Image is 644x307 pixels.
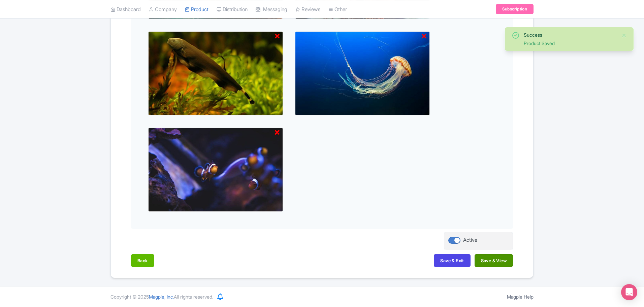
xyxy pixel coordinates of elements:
div: Active [463,236,477,244]
img: zgfbd7wgylzu2tndqnko.jpg [148,31,283,115]
div: Copyright © 2025 All rights reserved. [106,293,217,300]
div: Product Saved [524,40,616,47]
button: Save & View [475,254,513,267]
button: Save & Exit [434,254,470,267]
button: Close [621,31,627,39]
a: Subscription [496,4,534,14]
div: Success [524,31,616,38]
div: Open Intercom Messenger [621,284,637,300]
img: pwixvytc4w2yigsuh7xc.jpg [148,128,283,212]
img: u6zebrauh2wxtyscvmam.jpg [295,31,430,115]
span: Magpie, Inc. [149,294,174,300]
a: Magpie Help [507,294,534,300]
button: Back [131,254,154,267]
